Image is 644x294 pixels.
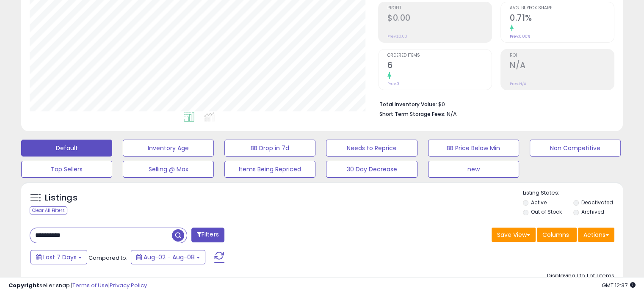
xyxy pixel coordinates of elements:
[428,161,519,178] button: new
[110,281,147,289] a: Privacy Policy
[379,99,608,109] li: $0
[510,60,614,72] h2: N/A
[510,53,614,58] span: ROI
[428,140,519,157] button: BB Price Below Min
[191,228,224,242] button: Filters
[8,281,39,289] strong: Copyright
[581,199,613,206] label: Deactivated
[387,13,492,25] h2: $0.00
[602,281,636,289] span: 2025-08-16 12:37 GMT
[43,253,77,261] span: Last 7 Days
[123,161,214,178] button: Selling @ Max
[581,208,604,215] label: Archived
[224,161,315,178] button: Items Being Repriced
[8,282,147,290] div: seller snap | |
[21,140,112,157] button: Default
[447,110,457,118] span: N/A
[21,161,112,178] button: Top Sellers
[387,34,407,39] small: Prev: $0.00
[510,6,614,11] span: Avg. Buybox Share
[326,140,417,157] button: Needs to Reprice
[578,228,614,242] button: Actions
[224,140,315,157] button: BB Drop in 7d
[387,6,492,11] span: Profit
[30,206,67,214] div: Clear All Filters
[510,34,530,39] small: Prev: 0.00%
[530,140,621,157] button: Non Competitive
[547,272,614,280] div: Displaying 1 to 1 of 1 items
[387,81,399,86] small: Prev: 0
[123,140,214,157] button: Inventory Age
[45,192,77,204] h5: Listings
[72,281,108,289] a: Terms of Use
[537,228,577,242] button: Columns
[30,250,87,264] button: Last 7 Days
[542,231,569,239] span: Columns
[531,199,547,206] label: Active
[492,228,536,242] button: Save View
[379,101,437,108] b: Total Inventory Value:
[523,189,623,197] p: Listing States:
[387,60,492,72] h2: 6
[387,53,492,58] span: Ordered Items
[144,253,195,261] span: Aug-02 - Aug-08
[326,161,417,178] button: 30 Day Decrease
[88,254,127,262] span: Compared to:
[510,13,614,25] h2: 0.71%
[131,250,205,264] button: Aug-02 - Aug-08
[510,81,526,86] small: Prev: N/A
[531,208,562,215] label: Out of Stock
[379,110,445,118] b: Short Term Storage Fees:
